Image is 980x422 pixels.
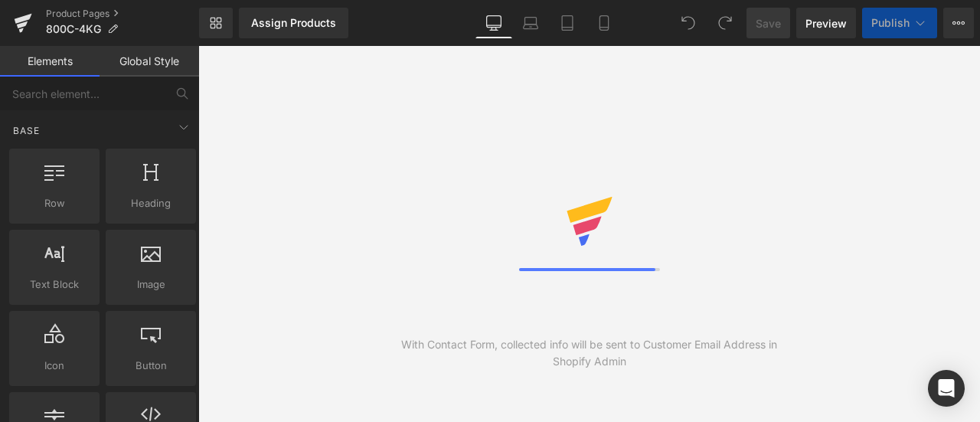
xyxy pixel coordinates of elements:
[549,8,586,38] a: Tablet
[110,358,191,374] span: Button
[46,23,101,35] span: 800C-4KG
[673,8,704,38] button: Undo
[756,15,781,31] span: Save
[394,336,785,370] div: With Contact Form, collected info will be sent to Customer Email Address in Shopify Admin
[796,8,856,38] a: Preview
[475,8,512,38] a: Desktop
[710,8,740,38] button: Redo
[805,15,847,31] span: Preview
[100,46,199,77] a: Global Style
[46,8,199,20] a: Product Pages
[14,276,95,293] span: Text Block
[110,195,191,211] span: Heading
[11,123,41,138] span: Base
[871,17,910,29] span: Publish
[251,17,336,29] div: Assign Products
[586,8,622,38] a: Mobile
[14,358,95,374] span: Icon
[110,276,191,293] span: Image
[862,8,937,38] button: Publish
[14,195,95,211] span: Row
[928,370,965,407] div: Open Intercom Messenger
[943,8,974,38] button: More
[512,8,549,38] a: Laptop
[199,8,233,38] a: New Library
